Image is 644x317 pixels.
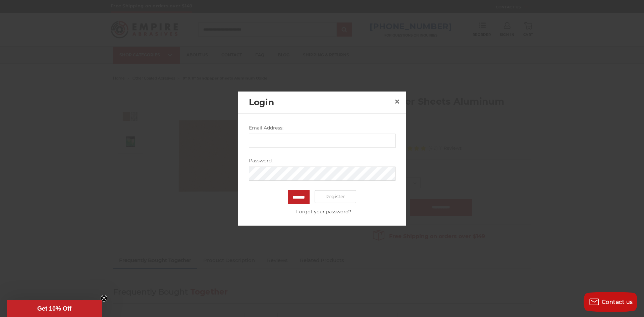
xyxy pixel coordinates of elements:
a: Close [392,96,402,107]
span: Get 10% Off [37,305,71,312]
div: Get 10% OffClose teaser [7,300,102,317]
span: × [394,95,400,108]
label: Password: [249,157,395,164]
button: Close teaser [101,295,107,302]
a: Register [315,190,357,203]
a: Forgot your password? [252,208,395,215]
span: Contact us [602,299,633,305]
label: Email Address: [249,124,395,131]
button: Contact us [584,292,637,312]
h2: Login [249,96,392,109]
